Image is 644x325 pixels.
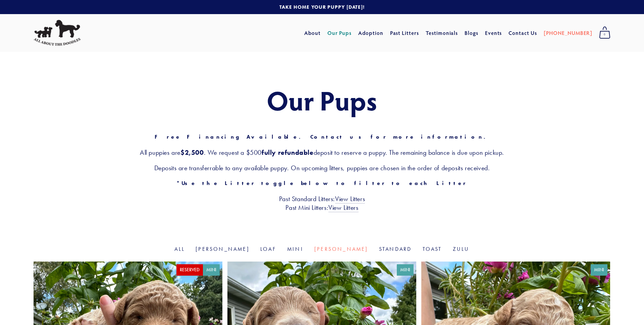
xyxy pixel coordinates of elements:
[34,85,610,115] h1: Our Pups
[34,164,610,172] h3: Deposits are transferrable to any available puppy. On upcoming litters, puppies are chosen in the...
[262,148,314,156] strong: fully refundable
[453,246,470,252] a: Zulu
[465,27,478,39] a: Blogs
[485,27,502,39] a: Events
[34,194,610,212] h3: Past Standard Litters: Past Mini Litters:
[260,246,276,252] a: Loaf
[544,27,592,39] a: [PHONE_NUMBER]
[508,27,537,39] a: Contact Us
[176,180,467,186] strong: *Use the Litter toggle below to filter to each Litter
[599,30,610,39] span: 0
[155,134,490,140] strong: Free Financing Available. Contact us for more information.
[379,246,412,252] a: Standard
[34,148,610,157] h3: All puppies are . We request a $500 deposit to reserve a puppy. The remaining balance is due upon...
[390,29,419,36] a: Past Litters
[180,148,204,156] strong: $2,500
[423,246,442,252] a: Toast
[174,246,185,252] a: All
[327,27,352,39] a: Our Pups
[596,25,614,41] a: 0 items in cart
[304,27,321,39] a: About
[314,246,368,252] a: [PERSON_NAME]
[358,27,383,39] a: Adoption
[287,246,304,252] a: Mini
[335,195,365,203] a: View Litters
[426,27,458,39] a: Testimonials
[34,20,80,46] img: All About The Doodles
[196,246,250,252] a: [PERSON_NAME]
[328,203,358,212] a: View Litters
